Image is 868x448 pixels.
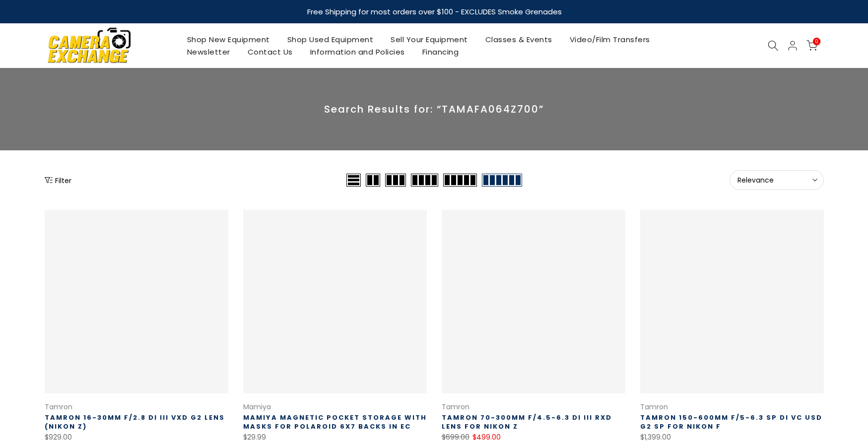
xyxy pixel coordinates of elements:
[243,413,427,431] a: Mamiya Magnetic Pocket Storage WITH Masks for Polaroid 6X7 Backs in EC
[442,402,469,412] a: Tamron
[301,46,413,58] a: Information and Policies
[813,38,820,45] span: 0
[806,40,817,51] a: 0
[239,46,301,58] a: Contact Us
[561,33,659,46] a: Video/Film Transfers
[45,175,71,185] button: Show filters
[472,431,501,444] ins: $499.00
[45,413,225,431] a: Tamron 16-30mm f/2.8 Di III VXD G2 Lens (Nikon Z)
[382,33,477,46] a: Sell Your Equipment
[730,170,824,190] button: Relevance
[640,431,824,444] div: $1,399.00
[178,46,239,58] a: Newsletter
[307,6,561,17] strong: Free Shipping for most orders over $100 - EXCLUDES Smoke Grenades
[640,402,668,412] a: Tamron
[243,402,271,412] a: Mamiya
[442,413,612,431] a: Tamron 70-300mm f/4.5-6.3 Di III RXD Lens for Nikon Z
[45,103,824,116] p: Search Results for: “TAMAFA064Z700”
[45,431,228,444] div: $929.00
[442,432,469,442] del: $699.00
[45,402,72,412] a: Tamron
[278,33,382,46] a: Shop Used Equipment
[476,33,561,46] a: Classes & Events
[640,413,822,431] a: Tamron 150-600mm f/5-6.3 SP Di VC USD G2 SP for Nikon F
[413,46,467,58] a: Financing
[737,176,816,185] span: Relevance
[243,431,427,444] div: $29.99
[178,33,278,46] a: Shop New Equipment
